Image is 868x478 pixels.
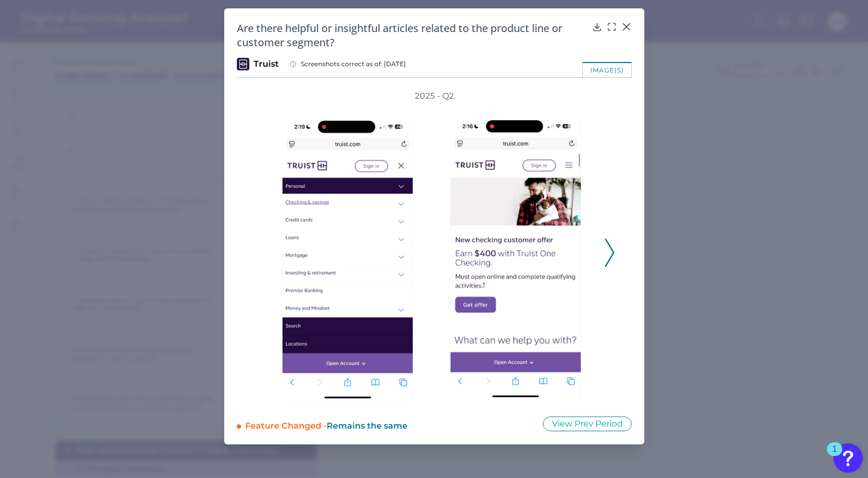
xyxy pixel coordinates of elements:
span: Remains the same [327,421,407,431]
span: Screenshots correct as of: [DATE] [301,60,406,68]
button: View Prev Period [543,417,632,431]
div: image(s) [582,62,632,77]
h3: 2025 - Q2 [415,90,454,102]
h2: Are there helpful or insightful articles related to the product line or customer segment? [237,21,588,49]
img: 3328-Truist-Mobile-Onboarding-RC-Q2-2025a.png [450,117,581,400]
img: 3316-Truist-Mobile-Onboarding-RC-Q2-2025a.png [282,117,413,401]
div: 1 [832,449,837,463]
button: Open Resource Center, 1 new notification [833,443,863,473]
div: Feature Changed - [245,416,529,432]
span: Truist [254,58,279,70]
img: Truist [237,58,249,70]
